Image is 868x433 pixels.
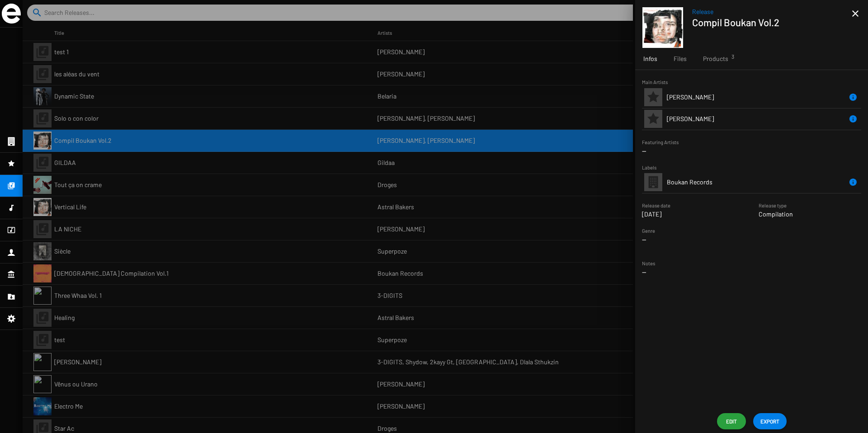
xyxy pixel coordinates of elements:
span: Infos [643,54,657,63]
p: -- [642,235,655,244]
p: -- [642,146,861,155]
img: 20250519_ab_vl_cover.jpg [642,7,683,48]
span: Release [692,7,852,16]
small: Release type [759,202,787,208]
small: Labels [642,165,656,170]
span: Edit [724,413,739,429]
h1: Compil Boukan Vol.2 [692,16,844,28]
img: grand-sigle.svg [2,4,21,24]
p: [DATE] [642,210,670,219]
span: EXPORT [760,413,779,429]
small: Release date [642,202,670,208]
span: Files [674,54,687,63]
span: [PERSON_NAME] [667,93,714,101]
button: Edit [717,413,746,429]
span: [PERSON_NAME] [667,115,714,122]
span: Compilation [759,210,793,218]
small: Main Artists [642,79,668,85]
small: Notes [642,260,655,266]
small: Featuring Artists [642,139,679,145]
button: EXPORT [753,413,787,429]
small: Genre [642,228,655,234]
span: Boukan Records [667,178,712,186]
mat-icon: close [850,8,861,19]
span: Products [703,54,728,63]
p: -- [642,268,861,277]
